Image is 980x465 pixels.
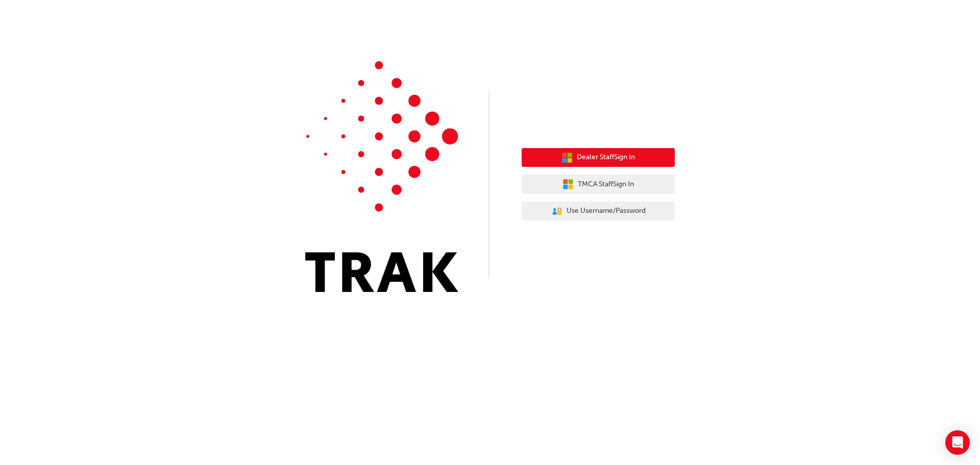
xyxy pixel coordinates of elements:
[522,202,675,221] button: Use Username/Password
[522,148,675,167] button: Dealer StaffSign In
[305,61,458,292] img: Trak
[522,175,675,194] button: TMCA StaffSign In
[567,205,646,217] span: Use Username/Password
[577,152,635,163] span: Dealer Staff Sign In
[945,430,970,455] div: Open Intercom Messenger
[578,179,634,190] span: TMCA Staff Sign In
